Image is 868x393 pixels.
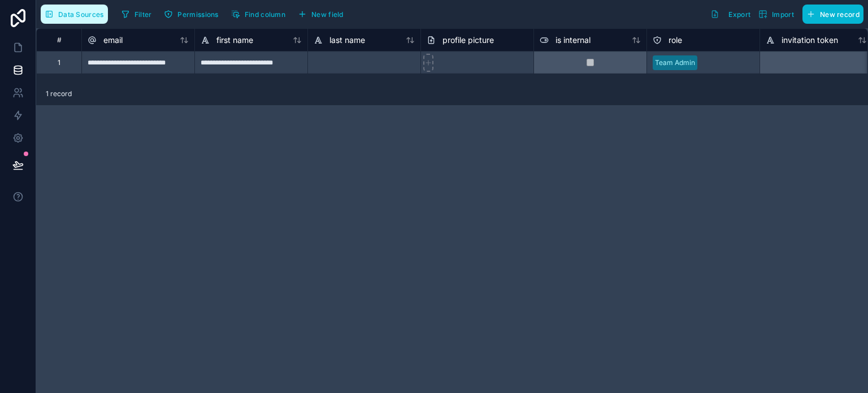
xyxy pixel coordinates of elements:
span: New field [311,10,344,19]
span: Import [772,10,794,19]
a: New record [798,5,863,24]
span: New record [820,10,860,19]
button: Find column [227,6,289,23]
span: 1 record [46,89,72,98]
button: Filter [117,6,156,23]
span: role [669,34,682,46]
div: Team Admin [655,58,695,68]
span: is internal [555,34,591,46]
button: Import [754,5,798,24]
button: New record [802,5,863,24]
span: Data Sources [58,10,104,19]
span: email [103,34,123,46]
span: Permissions [177,10,218,19]
span: invitation token [782,34,838,46]
span: last name [329,34,365,46]
button: New field [294,6,348,23]
span: profile picture [442,34,494,46]
div: # [45,36,73,44]
span: Find column [245,10,285,19]
button: Data Sources [41,5,108,24]
a: Permissions [160,6,227,23]
span: Filter [134,10,152,19]
span: first name [216,34,253,46]
button: Permissions [160,6,222,23]
span: Export [728,10,750,19]
div: 1 [58,58,60,67]
button: Export [706,5,754,24]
